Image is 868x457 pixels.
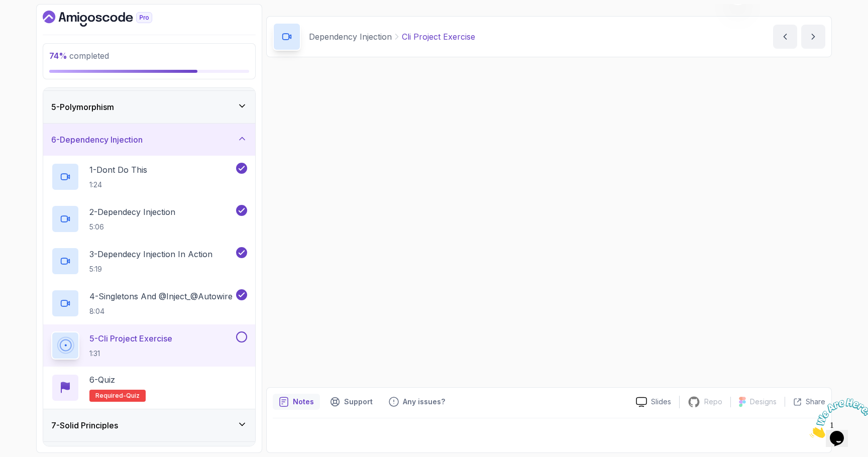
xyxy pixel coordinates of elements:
[126,392,140,400] span: quiz
[89,180,147,190] p: 1:24
[89,349,172,359] p: 1:31
[785,397,825,407] button: Share
[43,124,255,156] button: 6-Dependency Injection
[273,394,320,410] button: notes button
[89,332,172,345] p: 5 - Cli Project Exercise
[4,4,66,44] img: Chat attention grabber
[89,290,233,302] p: 4 - Singletons And @Inject_@Autowire
[51,134,143,146] h3: 6 - Dependency Injection
[750,397,777,407] p: Designs
[89,264,212,274] p: 5:19
[628,397,679,407] a: Slides
[49,51,67,61] span: 74 %
[806,394,868,442] iframe: chat widget
[43,11,175,27] a: Dashboard
[51,163,247,191] button: 1-Dont Do This1:24
[773,25,797,49] button: previous content
[89,164,147,176] p: 1 - Dont Do This
[51,419,118,431] h3: 7 - Solid Principles
[43,91,255,123] button: 5-Polymorphism
[324,394,379,410] button: Support button
[89,206,175,218] p: 2 - Dependecy Injection
[801,25,825,49] button: next content
[89,374,115,386] p: 6 - Quiz
[383,394,451,410] button: Feedback button
[704,397,722,407] p: Repo
[344,397,373,407] p: Support
[402,31,475,43] p: Cli Project Exercise
[4,4,8,13] span: 1
[51,331,247,360] button: 5-Cli Project Exercise1:31
[293,397,314,407] p: Notes
[51,205,247,233] button: 2-Dependecy Injection5:06
[43,409,255,441] button: 7-Solid Principles
[95,392,126,400] span: Required-
[49,51,109,61] span: completed
[51,289,247,317] button: 4-Singletons And @Inject_@Autowire8:04
[309,31,392,43] p: Dependency Injection
[51,101,114,113] h3: 5 - Polymorphism
[51,247,247,275] button: 3-Dependecy Injection In Action5:19
[89,248,212,260] p: 3 - Dependecy Injection In Action
[403,397,445,407] p: Any issues?
[89,222,175,232] p: 5:06
[651,397,671,407] p: Slides
[51,374,247,402] button: 6-QuizRequired-quiz
[89,306,233,316] p: 8:04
